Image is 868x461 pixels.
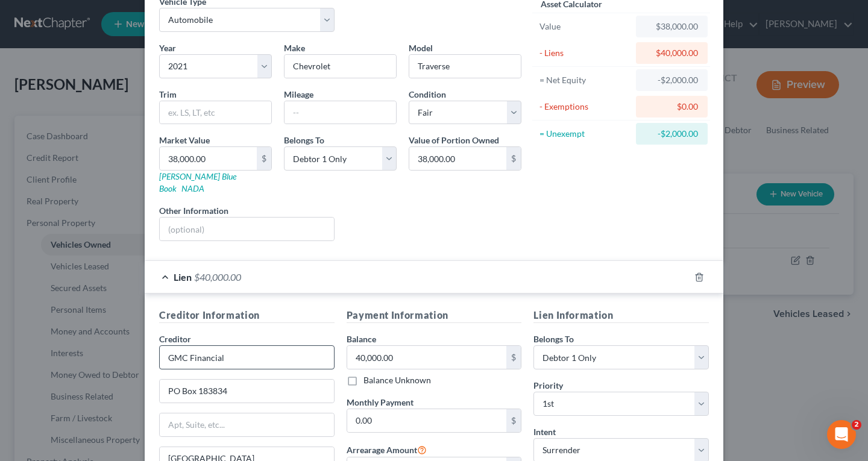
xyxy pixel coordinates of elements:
label: Arrearage Amount [347,442,427,457]
label: Model [409,42,433,54]
div: -$2,000.00 [646,128,698,140]
div: $ [506,346,521,369]
label: Balance Unknown [363,374,431,386]
label: Year [159,42,176,54]
h5: Lien Information [533,308,709,323]
a: NADA [181,183,204,193]
span: Make [284,43,305,53]
div: -$2,000.00 [646,74,698,86]
label: Other Information [159,204,228,217]
div: - Liens [539,47,631,59]
div: $ [506,409,521,432]
label: Market Value [159,134,210,146]
div: - Exemptions [539,101,631,113]
iframe: Intercom live chat [827,420,856,449]
a: [PERSON_NAME] Blue Book [159,171,236,193]
label: Trim [159,88,177,101]
span: Belongs To [284,135,324,145]
h5: Creditor Information [159,308,335,323]
input: 0.00 [347,409,507,432]
input: Apt, Suite, etc... [160,413,334,436]
input: 0.00 [160,147,257,170]
span: Priority [533,380,563,390]
div: $38,000.00 [646,20,698,33]
input: ex. Nissan [285,55,396,78]
label: Balance [347,333,376,345]
label: Mileage [284,88,313,101]
label: Intent [533,425,556,438]
span: Belongs To [533,334,574,344]
span: Creditor [159,334,191,344]
input: ex. LS, LT, etc [160,101,271,124]
div: $ [257,147,271,170]
div: $0.00 [646,101,698,113]
label: Value of Portion Owned [409,134,499,146]
input: 0.00 [409,147,506,170]
input: -- [285,101,396,124]
input: ex. Altima [409,55,521,78]
input: Enter address... [160,380,334,403]
span: Lien [174,271,192,283]
label: Condition [409,88,446,101]
input: 0.00 [347,346,507,369]
input: Search creditor by name... [159,345,335,369]
input: (optional) [160,218,334,240]
div: = Net Equity [539,74,631,86]
div: $40,000.00 [646,47,698,59]
div: $ [506,147,521,170]
div: = Unexempt [539,128,631,140]
div: Value [539,20,631,33]
span: $40,000.00 [194,271,241,283]
label: Monthly Payment [347,396,414,409]
span: 2 [852,420,861,430]
h5: Payment Information [347,308,522,323]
